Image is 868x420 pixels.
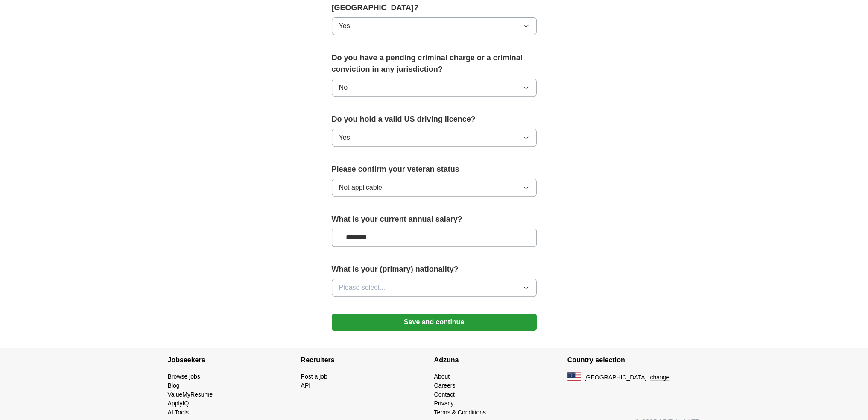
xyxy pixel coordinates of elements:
[585,373,647,382] span: [GEOGRAPHIC_DATA]
[567,372,581,382] img: US flag
[434,391,455,398] a: Contact
[650,373,669,382] button: change
[332,314,537,331] button: Save and continue
[339,82,348,93] span: No
[332,214,537,225] label: What is your current annual salary?
[434,373,450,380] a: About
[332,52,537,75] label: Do you have a pending criminal charge or a criminal conviction in any jurisdiction?
[332,164,537,175] label: Please confirm your veteran status
[332,79,537,97] button: No
[301,373,327,380] a: Post a job
[567,348,701,372] h4: Country selection
[168,409,189,416] a: AI Tools
[332,264,537,275] label: What is your (primary) nationality?
[339,282,386,293] span: Please select...
[168,391,213,398] a: ValueMyResume
[434,382,456,389] a: Careers
[339,182,382,193] span: Not applicable
[168,400,189,407] a: ApplyIQ
[332,279,537,297] button: Please select...
[301,382,311,389] a: API
[332,17,537,35] button: Yes
[434,400,454,407] a: Privacy
[339,132,350,143] span: Yes
[168,373,200,380] a: Browse jobs
[332,179,537,197] button: Not applicable
[339,21,350,31] span: Yes
[434,409,486,416] a: Terms & Conditions
[168,382,180,389] a: Blog
[332,129,537,147] button: Yes
[332,114,537,125] label: Do you hold a valid US driving licence?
